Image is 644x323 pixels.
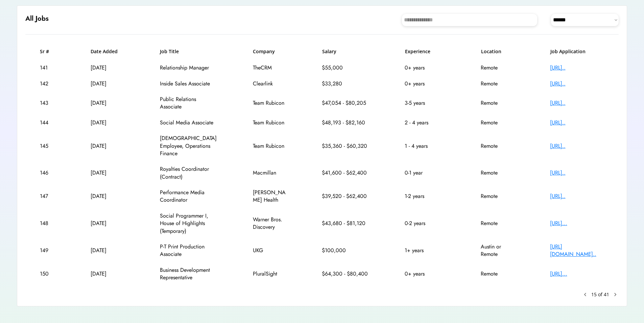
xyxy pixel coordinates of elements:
[91,270,124,278] div: [DATE]
[481,99,515,107] div: Remote
[40,142,55,150] div: 145
[550,142,604,150] div: [URL]..
[405,220,445,227] div: 0-2 years
[91,169,124,177] div: [DATE]
[40,64,55,72] div: 141
[253,48,287,55] h6: Company
[550,243,604,258] div: [URL][DOMAIN_NAME]..
[40,270,55,278] div: 150
[550,48,604,55] h6: Job Application
[91,193,124,200] div: [DATE]
[322,193,369,200] div: $39,520 - $62,400
[481,220,515,227] div: Remote
[91,220,124,227] div: [DATE]
[322,220,369,227] div: $43,680 - $81,120
[405,193,445,200] div: 1-2 years
[160,64,217,72] div: Relationship Manager
[40,99,55,107] div: 143
[40,80,55,87] div: 142
[405,247,445,254] div: 1+ years
[405,142,445,150] div: 1 - 4 years
[160,266,217,282] div: Business Development Representative
[25,14,49,23] h6: All Jobs
[612,291,619,298] button: chevron_right
[253,99,287,107] div: Team Rubicon
[91,119,124,126] div: [DATE]
[405,119,445,126] div: 2 - 4 years
[481,48,515,55] h6: Location
[253,247,287,254] div: UKG
[253,119,287,126] div: Team Rubicon
[550,270,604,278] div: [URL]...
[591,291,609,298] div: 15 of 41
[322,270,369,278] div: $64,300 - $80,400
[160,96,217,111] div: Public Relations Associate
[253,216,287,231] div: Warner Bros. Discovery
[91,48,124,55] h6: Date Added
[91,247,124,254] div: [DATE]
[322,119,369,126] div: $48,193 - $82,160
[40,169,55,177] div: 146
[91,142,124,150] div: [DATE]
[550,99,604,107] div: [URL]..
[550,80,604,87] div: [URL]..
[322,80,369,87] div: $33,280
[253,80,287,87] div: Clearlink
[405,64,445,72] div: 0+ years
[91,99,124,107] div: [DATE]
[253,270,287,278] div: PluralSight
[40,119,55,126] div: 144
[550,169,604,177] div: [URL]..
[481,80,515,87] div: Remote
[322,169,369,177] div: $41,600 - $62,400
[550,119,604,126] div: [URL]..
[160,243,217,258] div: P-T Print Production Associate
[481,193,515,200] div: Remote
[322,64,369,72] div: $55,000
[40,48,55,55] h6: Sr #
[322,48,369,55] h6: Salary
[582,291,589,298] button: keyboard_arrow_left
[160,212,217,235] div: Social Programmer I, House of Highlights (Temporary)
[253,169,287,177] div: Macmillan
[253,142,287,150] div: Team Rubicon
[405,80,445,87] div: 0+ years
[481,270,515,278] div: Remote
[160,48,179,55] h6: Job Title
[481,243,515,258] div: Austin or Remote
[481,169,515,177] div: Remote
[253,189,287,204] div: [PERSON_NAME] Health
[253,64,287,72] div: TheCRM
[481,142,515,150] div: Remote
[405,99,445,107] div: 3-5 years
[481,119,515,126] div: Remote
[160,119,217,126] div: Social Media Associate
[550,220,604,227] div: [URL]...
[40,220,55,227] div: 148
[405,48,446,55] h6: Experience
[91,80,124,87] div: [DATE]
[405,169,445,177] div: 0-1 year
[160,135,217,157] div: [DEMOGRAPHIC_DATA] Employee, Operations Finance
[322,99,369,107] div: $47,054 - $80,205
[322,247,369,254] div: $100,000
[322,142,369,150] div: $35,360 - $60,320
[550,64,604,72] div: [URL]..
[160,189,217,204] div: Performance Media Coordinator
[550,193,604,200] div: [URL]..
[40,193,55,200] div: 147
[40,247,55,254] div: 149
[160,80,217,87] div: Inside Sales Associate
[481,64,515,72] div: Remote
[405,270,445,278] div: 0+ years
[160,165,217,181] div: Royalties Coordinator (Contract)
[91,64,124,72] div: [DATE]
